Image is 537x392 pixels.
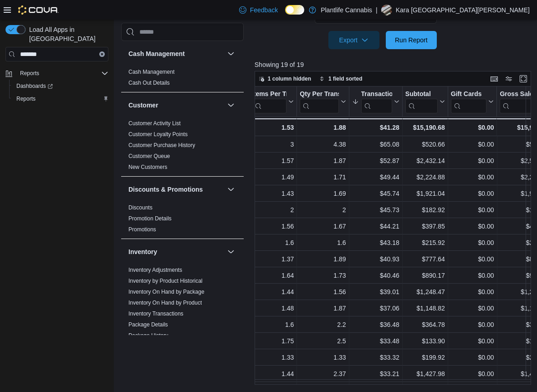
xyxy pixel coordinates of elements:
[268,75,311,82] span: 1 column hidden
[300,90,338,113] div: Qty Per Transaction
[252,90,287,99] div: Items Per Transaction
[128,185,224,194] button: Discounts & Promotions
[121,265,244,388] div: Inventory
[300,90,338,99] div: Qty Per Transaction
[352,319,399,330] div: $36.48
[395,36,428,45] span: Run Report
[121,118,244,176] div: Customer
[128,153,170,159] a: Customer Queue
[451,319,494,330] div: $0.00
[255,60,534,69] p: Showing 19 of 19
[451,336,494,346] div: $0.00
[300,319,346,330] div: 2.2
[300,172,346,183] div: 1.71
[328,31,379,49] button: Export
[128,142,195,148] a: Customer Purchase History
[376,5,378,15] p: |
[128,277,203,285] span: Inventory by Product Historical
[128,300,202,306] a: Inventory On Hand by Product
[352,90,399,113] button: Transaction Average
[405,188,445,199] div: $1,921.04
[128,332,168,339] span: Package History
[128,69,174,75] a: Cash Management
[250,5,278,15] span: Feedback
[405,352,445,363] div: $199.92
[128,131,188,138] span: Customer Loyalty Points
[300,368,346,379] div: 2.37
[252,303,294,314] div: 1.48
[352,139,399,150] div: $65.08
[128,310,184,317] span: Inventory Transactions
[5,63,108,129] nav: Complex example
[451,90,494,113] button: Gift Cards
[451,90,487,113] div: Gift Card Sales
[451,254,494,265] div: $0.00
[252,139,294,150] div: 3
[352,303,399,314] div: $37.06
[252,319,294,330] div: 1.6
[128,288,205,295] span: Inventory On Hand by Package
[352,122,399,133] div: $41.28
[128,226,156,233] span: Promotions
[128,101,158,110] h3: Customer
[321,5,372,15] p: Plantlife Cannabis
[352,221,399,232] div: $44.21
[300,122,346,133] div: 1.88
[451,188,494,199] div: $0.00
[128,204,153,211] span: Discounts
[352,336,399,346] div: $33.48
[334,31,374,49] span: Export
[451,221,494,232] div: $0.00
[352,237,399,248] div: $43.18
[128,226,156,233] a: Promotions
[13,93,39,104] a: Reports
[405,368,445,379] div: $1,427.98
[300,188,346,199] div: 1.69
[405,254,445,265] div: $777.64
[300,90,346,113] button: Qty Per Transaction
[252,254,294,265] div: 1.37
[352,204,399,215] div: $45.73
[252,286,294,297] div: 1.44
[328,75,363,82] span: 1 field sorted
[128,142,195,149] span: Customer Purchase History
[252,237,294,248] div: 1.6
[252,204,294,215] div: 2
[451,352,494,363] div: $0.00
[128,247,157,256] h3: Inventory
[128,289,205,295] a: Inventory On Hand by Package
[405,303,445,314] div: $1,148.82
[128,266,182,274] span: Inventory Adjustments
[99,51,105,57] button: Clear input
[252,221,294,232] div: 1.56
[128,215,172,222] a: Promotion Details
[252,368,294,379] div: 1.44
[451,237,494,248] div: $0.00
[451,155,494,166] div: $0.00
[300,303,346,314] div: 1.87
[489,73,500,84] button: Keyboard shortcuts
[128,163,167,171] span: New Customers
[405,90,445,113] button: Subtotal
[518,73,529,84] button: Enter fullscreen
[18,5,59,15] img: Cova
[225,48,236,59] button: Cash Management
[405,319,445,330] div: $364.78
[9,92,112,105] button: Reports
[451,90,487,99] div: Gift Cards
[128,80,170,86] a: Cash Out Details
[451,172,494,183] div: $0.00
[300,270,346,281] div: 1.73
[128,131,188,137] a: Customer Loyalty Points
[128,311,184,317] a: Inventory Transactions
[128,332,168,339] a: Package History
[352,352,399,363] div: $33.32
[225,184,236,195] button: Discounts & Promotions
[396,5,530,15] p: Kara [GEOGRAPHIC_DATA][PERSON_NAME]
[128,101,224,110] button: Customer
[285,5,304,15] input: Dark Mode
[16,68,43,79] button: Reports
[128,299,202,306] span: Inventory On Hand by Product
